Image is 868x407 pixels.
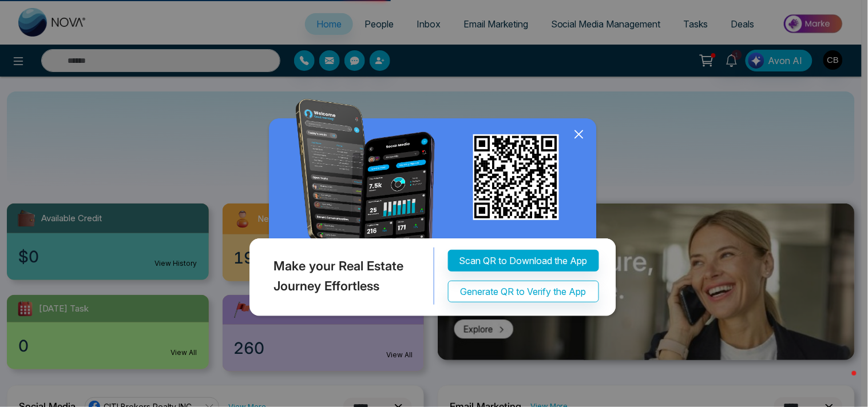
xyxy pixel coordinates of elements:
[448,250,599,272] button: Scan QR to Download the App
[247,248,434,305] div: Make your Real Estate Journey Effortless
[473,134,559,220] img: qr_for_download_app.png
[829,368,857,396] iframe: Intercom live chat
[247,99,622,321] img: QRModal
[448,281,599,302] button: Generate QR to Verify the App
